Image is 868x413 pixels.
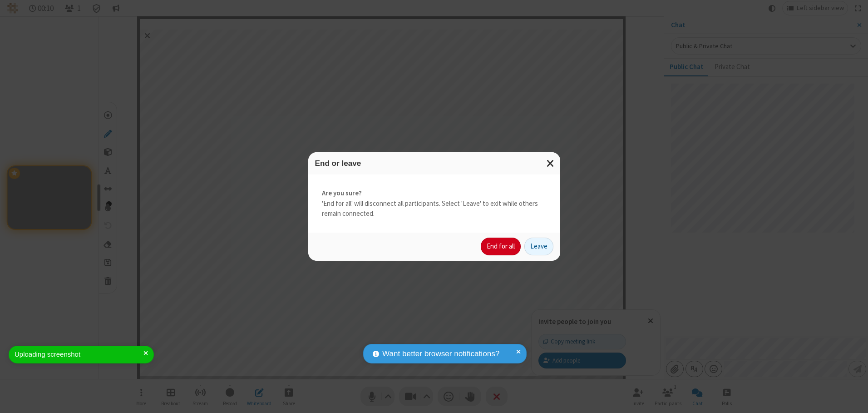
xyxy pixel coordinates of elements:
[481,238,521,256] button: End for all
[15,349,143,360] div: Uploading screenshot
[524,238,553,256] button: Leave
[541,152,560,174] button: Close modal
[382,348,499,360] span: Want better browser notifications?
[315,159,553,168] h3: End or leave
[308,174,560,233] div: 'End for all' will disconnect all participants. Select 'Leave' to exit while others remain connec...
[322,188,547,199] strong: Are you sure?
